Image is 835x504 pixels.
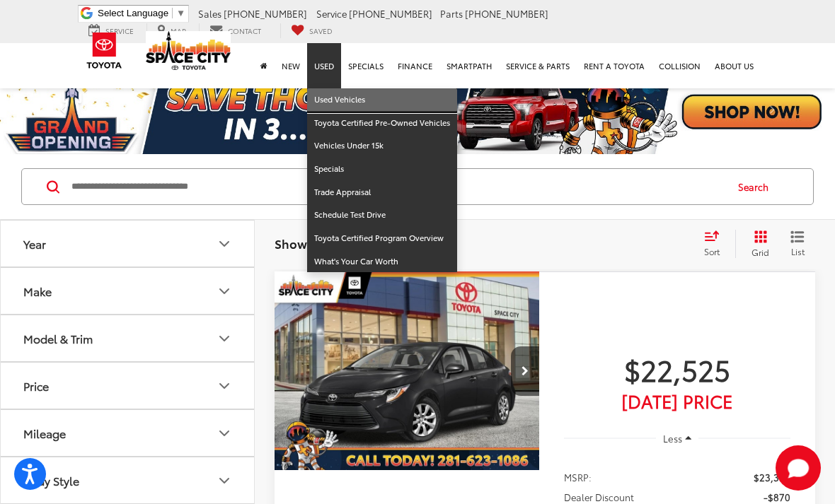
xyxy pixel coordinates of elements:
span: Map [171,25,186,36]
a: Select Language​ [98,8,185,18]
button: YearYear [1,221,255,266]
span: Parts [440,7,463,20]
span: Showing all 438 vehicles [275,235,417,252]
a: Specials [307,158,457,181]
a: Collision [652,43,708,88]
a: Rent a Toyota [577,43,652,88]
a: Contact [199,23,272,38]
a: Specials [341,43,391,88]
span: Select Language [98,8,168,18]
img: 2025 Toyota Corolla LE [274,271,541,471]
a: About Us [708,43,761,88]
a: Schedule Test Drive [307,204,457,227]
a: Used [307,43,341,88]
img: Space City Toyota [146,31,231,70]
button: Select sort value [697,230,735,258]
span: Service [316,7,347,20]
span: Sort [704,245,720,257]
div: Make [216,283,233,300]
button: MileageMileage [1,410,255,456]
button: Less [656,426,698,451]
span: [PHONE_NUMBER] [224,7,307,20]
div: Make [23,284,52,298]
span: Dealer Discount [564,490,634,504]
a: 2025 Toyota Corolla LE2025 Toyota Corolla LE2025 Toyota Corolla LE2025 Toyota Corolla LE [274,271,541,470]
a: Toyota Certified Pre-Owned Vehicles [307,112,457,135]
div: Model & Trim [23,332,93,345]
div: Body Style [216,472,233,489]
svg: Start Chat [776,445,821,491]
a: My Saved Vehicles [280,23,343,38]
div: Mileage [23,426,66,440]
span: Service [105,25,134,36]
div: Body Style [23,474,79,487]
a: Map [146,23,197,38]
div: Year [23,237,46,250]
span: ​ [172,8,173,18]
div: Price [216,377,233,394]
button: Search [725,169,789,204]
span: [DATE] Price [564,394,790,408]
img: Toyota [78,28,131,74]
a: Service & Parts [499,43,577,88]
span: Grid [751,246,769,258]
span: Less [663,432,682,445]
button: Model & TrimModel & Trim [1,315,255,361]
div: 2025 Toyota Corolla LE 0 [274,271,541,470]
div: Price [23,379,49,392]
button: PricePrice [1,363,255,409]
span: ▼ [176,8,185,18]
a: Trade Appraisal [307,181,457,204]
a: Toyota Certified Program Overview [307,227,457,250]
button: MakeMake [1,268,255,314]
span: Contact [228,25,261,36]
button: Grid View [735,230,780,258]
span: List [790,245,805,257]
span: Saved [309,25,333,36]
a: New [275,43,307,88]
div: Model & Trim [216,330,233,347]
a: Used Vehicles [307,88,457,112]
a: Finance [391,43,439,88]
span: MSRP: [564,470,592,484]
a: SmartPath [439,43,499,88]
a: Vehicles Under 15k [307,134,457,158]
a: What's Your Car Worth [307,250,457,273]
a: Home [253,43,275,88]
span: [PHONE_NUMBER] [465,7,548,20]
div: Mileage [216,425,233,442]
span: Sales [198,7,221,20]
input: Search by Make, Model, or Keyword [70,170,725,204]
a: Service [78,23,144,38]
span: $22,525 [564,351,790,387]
span: $23,395 [754,470,790,484]
span: -$870 [764,490,790,504]
button: List View [780,230,815,258]
button: Next image [511,346,539,396]
div: Year [216,235,233,252]
button: Body StyleBody Style [1,457,255,503]
button: Toggle Chat Window [776,445,821,491]
span: [PHONE_NUMBER] [349,7,432,20]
